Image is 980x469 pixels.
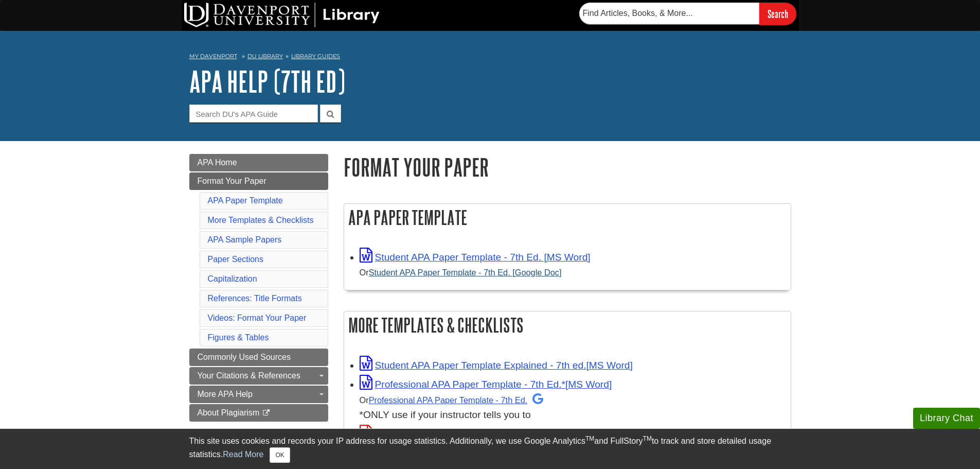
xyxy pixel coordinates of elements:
a: Paper Sections [208,255,264,264]
a: Capitalization [208,274,257,283]
a: APA Home [189,154,328,171]
a: Link opens in new window [360,252,591,263]
nav: breadcrumb [189,49,791,66]
a: About Plagiarism [189,404,328,422]
span: Commonly Used Sources [198,353,291,361]
sup: TM [643,435,652,442]
a: Format Your Paper [189,172,328,190]
form: Searches DU Library's articles, books, and more [579,3,796,25]
input: Find Articles, Books, & More... [579,3,759,24]
a: More APA Help [189,386,328,403]
span: About Plagiarism [198,408,260,417]
a: Link opens in new window [360,379,612,390]
a: Link opens in new window [360,360,633,371]
div: *ONLY use if your instructor tells you to [360,392,786,423]
a: Videos: Format Your Paper [208,314,307,322]
a: APA Paper Template [208,196,283,205]
div: Guide Page Menu [189,154,328,422]
sup: TM [585,435,594,442]
a: Student APA Paper Template - 7th Ed. [Google Doc] [369,268,562,277]
button: Close [270,447,290,463]
i: This link opens in a new window [262,410,271,416]
a: More Templates & Checklists [208,216,314,224]
a: References: Title Formats [208,294,302,303]
a: Figures & Tables [208,333,269,342]
span: Format Your Paper [198,177,266,185]
a: Library Guides [291,53,340,60]
a: My Davenport [189,52,237,61]
span: APA Home [198,158,237,167]
a: Commonly Used Sources [189,349,328,366]
h2: APA Paper Template [344,204,791,231]
a: Professional APA Paper Template - 7th Ed. [369,395,544,405]
a: Your Citations & References [189,367,328,385]
span: Your Citations & References [198,371,300,380]
div: This site uses cookies and records your IP address for usage statistics. Additionally, we use Goo... [189,435,791,463]
a: APA Help (7th Ed) [189,65,345,97]
h1: Format Your Paper [344,154,791,180]
a: APA Sample Papers [208,235,282,244]
small: Or [360,395,544,405]
a: Read More [223,450,263,459]
button: Library Chat [913,408,980,429]
small: Or [360,268,562,277]
input: Search [759,3,796,25]
span: More APA Help [198,390,253,398]
input: Search DU's APA Guide [189,105,318,123]
a: DU Library [247,53,283,60]
h2: More Templates & Checklists [344,311,791,339]
img: DU Library [184,3,380,27]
